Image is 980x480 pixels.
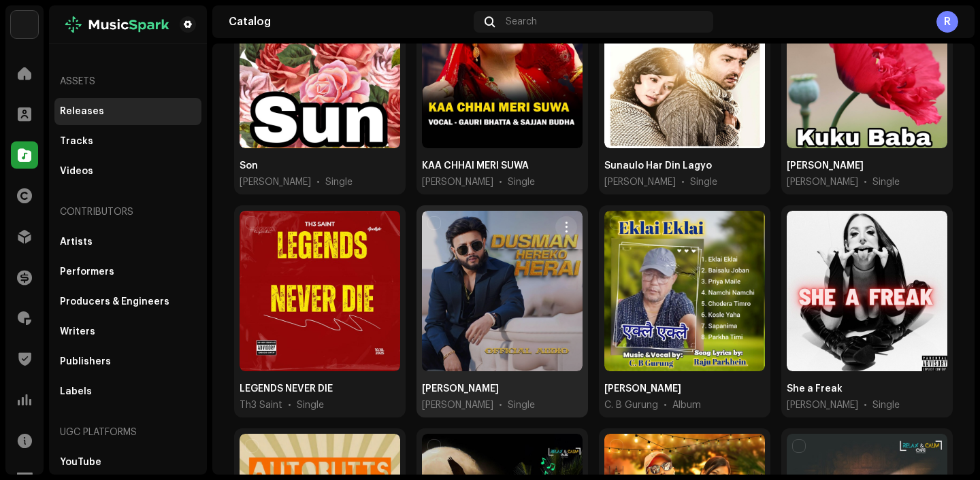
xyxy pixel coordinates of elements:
div: Writers [60,326,95,337]
div: Single [297,398,324,412]
span: Search [506,16,537,27]
div: Sunaulo Har Din Lagyo [604,159,712,173]
re-m-nav-item: Releases [54,98,201,125]
span: C. B Gurung [604,398,658,412]
re-m-nav-item: Artists [54,228,201,256]
re-m-nav-item: Labels [54,378,201,405]
div: LEGENDS NEVER DIE [240,382,333,396]
img: bc4c4277-71b2-49c5-abdf-ca4e9d31f9c1 [11,11,38,38]
span: Bishnu Kunwar [787,175,858,189]
div: Single [872,175,900,189]
re-m-nav-item: YouTube [54,449,201,476]
div: R [936,11,958,33]
span: • [316,175,320,189]
div: Single [508,175,535,189]
span: • [864,175,867,189]
div: She a Freak [787,382,843,396]
div: Album [672,398,701,412]
span: Durgesh Thapa [422,398,493,412]
div: Performers [60,267,114,277]
div: KAA CHHAI MERI SUWA [422,159,529,173]
re-m-nav-item: Videos [54,158,201,185]
re-a-nav-header: Assets [54,65,201,98]
span: • [864,398,867,412]
span: Koshish Chhetri [604,175,676,189]
re-a-nav-header: Contributors [54,196,201,228]
span: • [664,398,667,412]
span: • [288,398,291,412]
div: Tracks [60,136,93,147]
img: b012e8be-3435-4c6f-a0fa-ef5940768437 [60,16,174,33]
div: YouTube [60,457,101,468]
span: • [681,175,685,189]
div: Single [690,175,717,189]
span: • [499,175,502,189]
div: Dusman Hereko Herai [422,382,499,396]
div: Catalog [229,16,468,27]
re-m-nav-item: Tracks [54,128,201,155]
re-m-nav-item: Publishers [54,348,201,375]
re-m-nav-item: Writers [54,318,201,345]
span: Th3 Saint [240,398,282,412]
re-m-nav-item: Producers & Engineers [54,288,201,315]
div: Releases [60,106,104,117]
div: Eklai Eklai [604,382,681,396]
re-m-nav-item: Performers [54,258,201,286]
span: Rahul Rajkhowa [787,398,858,412]
re-a-nav-header: UGC Platforms [54,416,201,449]
span: Alija Maya Kumari [240,175,311,189]
div: Producers & Engineers [60,296,169,307]
span: Gauri Bhatta [422,175,493,189]
div: Single [325,175,353,189]
div: Labels [60,386,92,397]
div: Artists [60,237,93,247]
span: • [499,398,502,412]
div: Single [872,398,900,412]
div: Videos [60,166,93,177]
div: Single [508,398,535,412]
div: Publishers [60,356,111,367]
div: Kuku Baba [787,159,864,173]
div: Son [240,159,258,173]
